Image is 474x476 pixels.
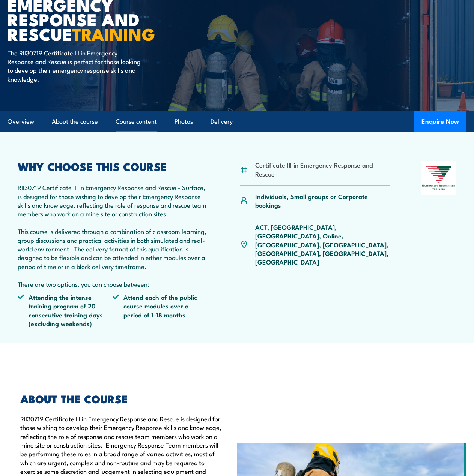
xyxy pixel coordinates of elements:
[255,192,390,210] p: Individuals, Small groups or Corporate bookings
[18,161,208,171] h2: WHY CHOOSE THIS COURSE
[8,48,144,84] p: The RII30719 Certificate III in Emergency Response and Rescue is perfect for those looking to dev...
[255,160,390,178] li: Certificate III in Emergency Response and Rescue
[113,293,208,328] li: Attend each of the public course modules over a period of 1-18 months
[20,394,226,403] h2: ABOUT THE COURSE
[52,112,98,132] a: About the course
[175,112,193,132] a: Photos
[255,223,390,266] p: ACT, [GEOGRAPHIC_DATA], [GEOGRAPHIC_DATA], Online, [GEOGRAPHIC_DATA], [GEOGRAPHIC_DATA], [GEOGRAP...
[414,111,466,132] button: Enquire Now
[116,112,157,132] a: Course content
[72,21,155,46] strong: TRAINING
[211,112,233,132] a: Delivery
[18,293,113,328] li: Attending the intense training program of 20 consecutive training days (excluding weekends)
[421,161,456,195] img: Nationally Recognised Training logo.
[18,183,208,288] p: RII30719 Certificate III in Emergency Response and Rescue - Surface, is designed for those wishin...
[8,112,34,132] a: Overview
